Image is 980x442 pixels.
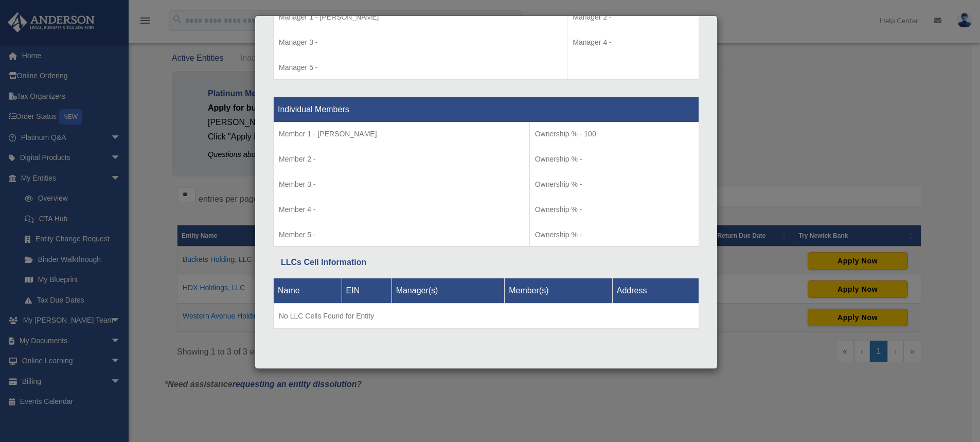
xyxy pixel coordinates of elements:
p: Manager 1 - [PERSON_NAME] [279,11,562,24]
th: Name [274,278,342,304]
th: EIN [342,278,391,304]
p: Manager 3 - [279,36,562,49]
p: Member 5 - [279,228,524,241]
p: Ownership % - [535,178,693,191]
p: Member 3 - [279,178,524,191]
p: Manager 5 - [279,61,562,74]
p: Ownership % - [535,203,693,216]
p: Manager 4 - [573,36,693,49]
p: Ownership % - [535,228,693,241]
th: Individual Members [274,97,699,122]
th: Member(s) [505,278,613,304]
td: No LLC Cells Found for Entity [274,304,699,329]
div: LLCs Cell Information [281,255,691,270]
th: Manager(s) [391,278,505,304]
p: Manager 2 - [573,11,693,24]
p: Member 1 - [PERSON_NAME] [279,128,524,140]
p: Ownership % - [535,153,693,166]
p: Ownership % - 100 [535,128,693,140]
p: Member 4 - [279,203,524,216]
p: Member 2 - [279,153,524,166]
th: Address [612,278,699,304]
